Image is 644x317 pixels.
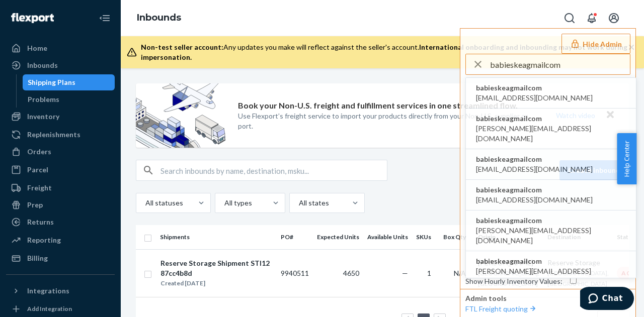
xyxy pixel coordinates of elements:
span: Non-test seller account: [141,43,223,51]
a: Billing [6,250,115,266]
div: Reserve Storage Shipment STI1287cc4b8d [160,258,272,278]
a: Replenishments [6,127,115,143]
span: babieskeagmailcom [476,256,626,266]
button: Open Search Box [559,8,580,28]
th: Box Qty [439,225,474,249]
span: babieskeagmailcom [476,83,593,93]
div: Shipping Plans [28,77,75,87]
div: Show Hourly Inventory Values : [465,276,562,286]
td: 9940511 [277,249,313,297]
div: Add Integration [27,304,72,313]
span: [PERSON_NAME][EMAIL_ADDRESS][DOMAIN_NAME] [476,266,626,286]
div: Any updates you make will reflect against the seller's account. [141,42,628,62]
div: Orders [27,147,51,157]
a: Inbounds [137,12,181,23]
th: Available Units [363,225,412,249]
a: Inventory [6,109,115,125]
ol: breadcrumbs [129,4,189,33]
div: Parcel [27,165,48,175]
a: Orders [6,144,115,160]
span: babieskeagmailcom [476,154,593,164]
a: Problems [23,91,115,108]
button: Hide Admin [561,34,630,54]
span: [EMAIL_ADDRESS][DOMAIN_NAME] [476,195,593,205]
a: Home [6,40,115,56]
div: Integrations [27,286,69,296]
span: 4650 [343,269,359,277]
span: babieskeagmailcom [476,216,626,226]
p: Use Flexport’s freight service to import your products directly from your Non-U.S. supplier or port. [238,111,537,131]
span: [PERSON_NAME][EMAIL_ADDRESS][DOMAIN_NAME] [476,226,626,246]
div: Inventory [27,112,59,122]
iframe: Opens a widget where you can chat to one of our agents [580,287,634,312]
div: Created [DATE] [160,278,272,288]
span: babieskeagmailcom [476,185,593,195]
button: Integrations [6,283,115,299]
div: Prep [27,200,43,210]
th: Shipments [156,225,277,249]
span: [EMAIL_ADDRESS][DOMAIN_NAME] [476,93,593,103]
a: Prep [6,197,115,213]
div: Problems [28,94,59,104]
button: Open notifications [582,8,602,28]
a: Returns [6,214,115,230]
p: Admin tools [465,293,630,303]
div: Replenishments [27,130,80,140]
button: Open account menu [604,8,624,28]
span: babieskeagmailcom [476,114,626,124]
a: Add Integration [6,303,115,315]
a: Inbounds [6,57,115,73]
a: Reporting [6,232,115,248]
th: Expected Units [313,225,363,249]
span: N/A [454,269,466,277]
span: 1 [427,269,431,277]
input: Search inbounds by name, destination, msku... [160,160,387,180]
a: Shipping Plans [23,74,115,90]
input: All states [298,198,299,208]
input: Search or paste seller ID [490,54,630,74]
img: Flexport logo [11,13,54,23]
th: PO# [277,225,313,249]
div: Returns [27,217,54,227]
div: Inbounds [27,60,58,70]
a: Freight [6,180,115,196]
button: Close Navigation [95,8,115,28]
div: Home [27,43,47,53]
button: Help Center [617,133,636,184]
th: SKUs [412,225,439,249]
span: — [402,269,408,277]
div: Reporting [27,235,61,245]
span: [EMAIL_ADDRESS][DOMAIN_NAME] [476,164,593,174]
div: Freight [27,183,52,193]
p: Book your Non-U.S. freight and fulfillment services in one streamlined flow. [238,100,518,112]
a: FTL Freight quoting [465,304,538,313]
span: [PERSON_NAME][EMAIL_ADDRESS][DOMAIN_NAME] [476,124,626,144]
a: Parcel [6,162,115,178]
input: All types [223,198,224,208]
div: Billing [27,253,48,263]
input: All statuses [144,198,145,208]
